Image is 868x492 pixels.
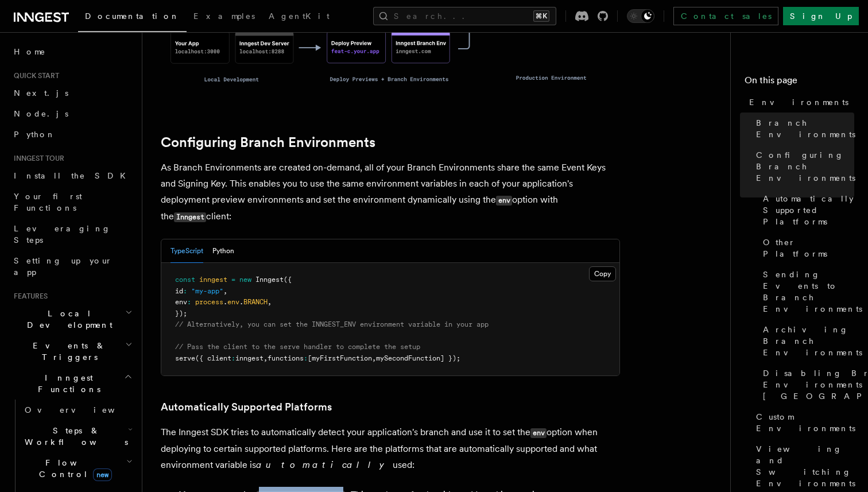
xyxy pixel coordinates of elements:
[262,3,336,31] a: AgentKit
[756,117,855,140] span: Branch Environments
[763,269,862,315] span: Sending Events to Branch Environments
[20,425,128,448] span: Steps & Workflows
[161,424,620,473] p: The Inngest SDK tries to automatically detect your application's branch and use it to set the opt...
[263,354,268,362] span: ,
[758,264,854,319] a: Sending Events to Branch Environments
[763,237,854,259] span: Other Platforms
[673,7,778,25] a: Contact sales
[9,367,135,400] button: Inngest Functions
[161,134,375,150] a: Configuring Branch Environments
[627,9,654,23] button: Toggle dark mode
[763,324,862,358] span: Archiving Branch Environments
[231,276,235,284] span: =
[9,71,59,80] span: Quick start
[20,452,135,485] button: Flow Controlnew
[9,41,135,62] a: Home
[231,354,235,362] span: :
[175,309,187,317] span: });
[85,11,180,21] span: Documentation
[749,96,848,108] span: Environments
[9,250,135,282] a: Setting up your app
[161,160,620,225] p: As Branch Environments are created on-demand, all of your Branch Environments share the same Even...
[9,165,135,186] a: Install the SDK
[9,308,125,331] span: Local Development
[758,188,854,232] a: Automatically Supported Platforms
[161,399,332,415] a: Automatically Supported Platforms
[195,354,231,362] span: ({ client
[376,354,460,362] span: mySecondFunction] });
[14,130,56,139] span: Python
[496,196,512,206] code: env
[9,218,135,250] a: Leveraging Steps
[9,292,48,301] span: Features
[170,239,203,263] button: TypeScript
[9,124,135,145] a: Python
[199,276,227,284] span: inngest
[175,276,195,284] span: const
[195,298,223,306] span: process
[9,186,135,218] a: Your first Functions
[745,92,854,113] a: Environments
[175,343,420,351] span: // Pass the client to the serve handler to complete the setup
[9,335,135,367] button: Events & Triggers
[20,400,135,420] a: Overview
[9,303,135,335] button: Local Development
[304,354,308,362] span: :
[756,149,855,184] span: Configuring Branch Environments
[14,256,113,277] span: Setting up your app
[175,298,187,306] span: env
[256,459,393,470] em: automatically
[191,287,223,295] span: "my-app"
[14,88,68,98] span: Next.js
[751,145,854,188] a: Configuring Branch Environments
[9,154,64,163] span: Inngest tour
[227,298,239,306] span: env
[187,3,262,31] a: Examples
[223,287,227,295] span: ,
[14,109,68,118] span: Node.js
[758,232,854,264] a: Other Platforms
[93,468,112,481] span: new
[235,354,263,362] span: inngest
[530,428,547,438] code: env
[20,420,135,452] button: Steps & Workflows
[284,276,292,284] span: ({
[763,193,854,227] span: Automatically Supported Platforms
[372,354,376,362] span: ,
[756,443,855,489] span: Viewing and Switching Environments
[175,354,195,362] span: serve
[255,276,284,284] span: Inngest
[14,224,111,245] span: Leveraging Steps
[308,354,372,362] span: [myFirstFunction
[212,239,234,263] button: Python
[268,298,272,306] span: ,
[183,287,187,295] span: :
[373,7,556,25] button: Search...⌘K
[78,3,187,32] a: Documentation
[269,11,330,21] span: AgentKit
[174,212,206,222] code: Inngest
[239,298,243,306] span: .
[175,287,183,295] span: id
[9,103,135,124] a: Node.js
[758,319,854,363] a: Archiving Branch Environments
[187,298,191,306] span: :
[9,372,124,395] span: Inngest Functions
[9,340,125,363] span: Events & Triggers
[193,11,255,21] span: Examples
[9,83,135,103] a: Next.js
[14,192,82,212] span: Your first Functions
[783,7,859,25] a: Sign Up
[14,46,46,57] span: Home
[25,405,143,414] span: Overview
[533,10,549,22] kbd: ⌘K
[243,298,268,306] span: BRANCH
[223,298,227,306] span: .
[756,411,855,434] span: Custom Environments
[175,320,489,328] span: // Alternatively, you can set the INNGEST_ENV environment variable in your app
[268,354,304,362] span: functions
[239,276,251,284] span: new
[751,406,854,439] a: Custom Environments
[589,266,616,281] button: Copy
[758,363,854,406] a: Disabling Branch Environments in [GEOGRAPHIC_DATA]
